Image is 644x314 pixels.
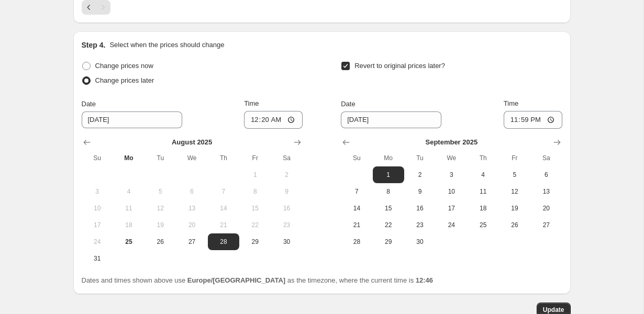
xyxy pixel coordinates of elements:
[180,221,203,229] span: 20
[243,187,267,196] span: 8
[149,204,172,212] span: 12
[208,183,239,200] button: Thursday August 7 2025
[341,233,372,250] button: Sunday September 28 2025
[145,150,176,166] th: Tuesday
[373,233,404,250] button: Monday September 29 2025
[271,166,302,183] button: Saturday August 2 2025
[436,166,467,183] button: Wednesday September 3 2025
[471,154,494,162] span: Th
[275,154,298,162] span: Sa
[212,221,235,229] span: 21
[82,40,106,50] h2: Step 4.
[95,62,153,70] span: Change prices now
[176,233,207,250] button: Wednesday August 27 2025
[180,238,203,246] span: 27
[341,100,355,108] span: Date
[503,154,526,162] span: Fr
[341,200,372,217] button: Sunday September 14 2025
[499,183,530,200] button: Friday September 12 2025
[499,200,530,217] button: Friday September 19 2025
[404,200,436,217] button: Tuesday September 16 2025
[149,238,172,246] span: 26
[504,99,518,107] span: Time
[275,187,298,196] span: 9
[82,250,113,267] button: Sunday August 31 2025
[82,100,96,108] span: Date
[290,135,305,150] button: Show next month, September 2025
[244,99,259,107] span: Time
[117,154,140,162] span: Mo
[377,221,400,229] span: 22
[176,150,207,166] th: Wednesday
[471,187,494,196] span: 11
[404,166,436,183] button: Tuesday September 2 2025
[535,171,558,179] span: 6
[436,150,467,166] th: Wednesday
[408,221,431,229] span: 23
[467,150,498,166] th: Thursday
[503,221,526,229] span: 26
[113,233,145,250] button: Today Monday August 25 2025
[145,200,176,217] button: Tuesday August 12 2025
[408,187,431,196] span: 9
[436,183,467,200] button: Wednesday September 10 2025
[239,200,271,217] button: Friday August 15 2025
[149,154,172,162] span: Tu
[543,306,564,314] span: Update
[149,221,172,229] span: 19
[404,233,436,250] button: Tuesday September 30 2025
[212,204,235,212] span: 14
[550,135,564,150] button: Show next month, October 2025
[212,187,235,196] span: 7
[145,233,176,250] button: Tuesday August 26 2025
[341,183,372,200] button: Sunday September 7 2025
[404,150,436,166] th: Tuesday
[530,150,562,166] th: Saturday
[345,204,368,212] span: 14
[239,166,271,183] button: Friday August 1 2025
[275,238,298,246] span: 30
[176,183,207,200] button: Wednesday August 6 2025
[373,150,404,166] th: Monday
[354,62,445,70] span: Revert to original prices later?
[377,238,400,246] span: 29
[275,171,298,179] span: 2
[271,217,302,233] button: Saturday August 23 2025
[467,166,498,183] button: Thursday September 4 2025
[416,276,433,284] b: 12:46
[471,204,494,212] span: 18
[271,150,302,166] th: Saturday
[239,233,271,250] button: Friday August 29 2025
[208,217,239,233] button: Thursday August 21 2025
[176,217,207,233] button: Wednesday August 20 2025
[86,254,109,263] span: 31
[440,154,463,162] span: We
[404,183,436,200] button: Tuesday September 9 2025
[239,150,271,166] th: Friday
[82,111,182,128] input: 8/25/2025
[499,150,530,166] th: Friday
[208,200,239,217] button: Thursday August 14 2025
[503,187,526,196] span: 12
[471,221,494,229] span: 25
[180,204,203,212] span: 13
[467,217,498,233] button: Thursday September 25 2025
[377,154,400,162] span: Mo
[180,187,203,196] span: 6
[145,183,176,200] button: Tuesday August 5 2025
[239,183,271,200] button: Friday August 8 2025
[117,204,140,212] span: 11
[440,187,463,196] span: 10
[117,238,140,246] span: 25
[341,111,441,128] input: 8/25/2025
[176,200,207,217] button: Wednesday August 13 2025
[117,221,140,229] span: 18
[243,238,267,246] span: 29
[82,233,113,250] button: Sunday August 24 2025
[271,183,302,200] button: Saturday August 9 2025
[82,183,113,200] button: Sunday August 3 2025
[145,217,176,233] button: Tuesday August 19 2025
[377,204,400,212] span: 15
[86,204,109,212] span: 10
[275,204,298,212] span: 16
